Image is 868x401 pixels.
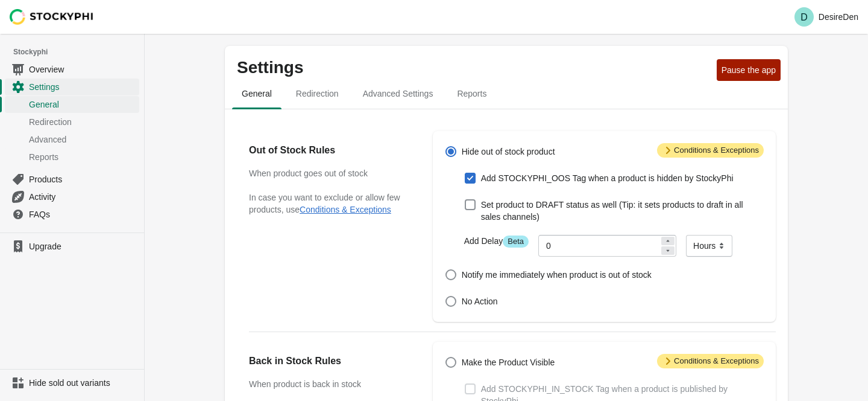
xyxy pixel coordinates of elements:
span: Settings [29,81,137,93]
a: Hide sold out variants [5,374,139,391]
span: Redirection [286,83,348,104]
span: Make the Product Visible [462,356,555,368]
span: Pause the app [722,65,776,75]
span: Reports [29,151,137,163]
span: Conditions & Exceptions [657,354,764,368]
a: Settings [5,78,139,95]
span: No Action [462,295,498,307]
span: Activity [29,191,137,203]
img: Stockyphi [10,9,94,25]
button: Conditions & Exceptions [300,205,391,214]
a: Reports [5,148,139,165]
button: reports [445,78,498,109]
a: Upgrade [5,238,139,255]
a: Activity [5,188,139,205]
p: DesireDen [819,12,858,22]
h2: Back in Stock Rules [249,354,409,368]
span: General [29,98,137,111]
button: Avatar with initials DDesireDen [790,5,863,29]
span: General [232,83,281,104]
button: Pause the app [717,59,781,81]
span: Advanced Settings [353,83,443,104]
text: D [800,12,808,22]
button: Advanced settings [351,78,445,109]
span: Beta [503,236,529,248]
span: Conditions & Exceptions [657,143,764,158]
span: Stockyphi [13,46,144,58]
a: Advanced [5,130,139,148]
p: Settings [237,58,712,77]
span: Set product to DRAFT status as well (Tip: it sets products to draft in all sales channels) [481,199,764,223]
a: FAQs [5,205,139,223]
span: Redirection [29,116,137,128]
span: Add STOCKYPHI_OOS Tag when a product is hidden by StockyPhi [481,172,734,184]
p: In case you want to exclude or allow few products, use [249,191,409,216]
span: Products [29,173,137,185]
span: Overview [29,63,137,75]
span: Reports [447,83,496,104]
a: Products [5,170,139,188]
label: Add Delay [464,235,529,248]
button: redirection [284,78,351,109]
span: Upgrade [29,240,137,252]
span: FAQs [29,208,137,220]
span: Avatar with initials D [794,7,814,27]
button: general [230,78,284,109]
span: Notify me immediately when product is out of stock [462,269,652,281]
span: Hide sold out variants [29,377,137,389]
span: Hide out of stock product [462,146,555,158]
a: General [5,95,139,113]
span: Advanced [29,133,137,146]
h2: Out of Stock Rules [249,143,409,158]
a: Redirection [5,113,139,130]
h3: When product goes out of stock [249,167,409,179]
a: Overview [5,60,139,78]
h3: When product is back in stock [249,378,409,390]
